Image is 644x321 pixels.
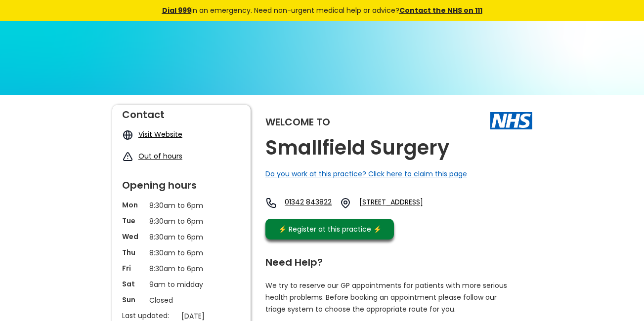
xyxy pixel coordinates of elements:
p: Last updated: [122,311,176,321]
a: ⚡️ Register at this practice ⚡️ [265,219,394,240]
p: 8:30am to 6pm [149,263,214,274]
p: Wed [122,232,144,241]
img: telephone icon [265,197,277,209]
a: Do you work at this practice? Click here to claim this page [265,169,467,179]
a: [STREET_ADDRESS] [359,197,453,209]
img: exclamation icon [122,151,133,162]
p: 8:30am to 6pm [149,232,214,242]
p: 8:30am to 6pm [149,216,214,227]
p: 9am to midday [149,279,214,290]
p: Thu [122,247,144,257]
a: Out of hours [138,151,182,161]
p: 8:30am to 6pm [149,247,214,258]
img: practice location icon [340,197,351,209]
div: Need Help? [265,252,522,267]
a: Dial 999 [162,5,191,15]
div: Welcome to [265,117,330,127]
a: Visit Website [138,129,182,139]
p: Closed [149,295,214,306]
p: Tue [122,216,144,226]
p: Fri [122,263,144,273]
div: Opening hours [122,175,241,190]
p: Mon [122,200,144,210]
a: 01342 843822 [285,197,332,209]
div: Contact [122,105,241,120]
p: 8:30am to 6pm [149,200,214,211]
img: globe icon [122,129,133,141]
p: Sun [122,295,144,305]
div: in an emergency. Need non-urgent medical help or advice? [95,5,550,16]
h2: Smallfield Surgery [265,137,449,159]
img: The NHS logo [490,112,532,129]
p: Sat [122,279,144,289]
div: ⚡️ Register at this practice ⚡️ [273,224,387,235]
p: We try to reserve our GP appointments for patients with more serious health problems. Before book... [265,280,508,315]
a: Contact the NHS on 111 [399,5,482,15]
